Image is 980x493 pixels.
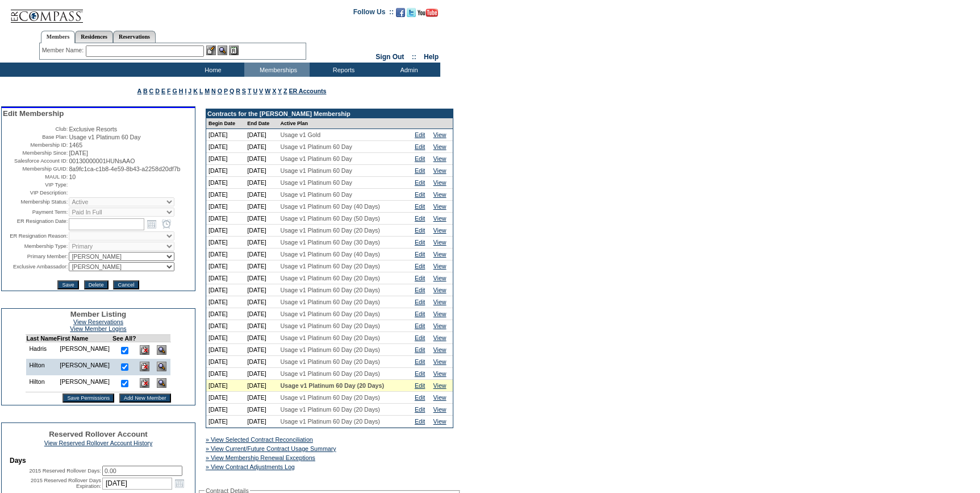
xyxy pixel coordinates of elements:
[245,201,278,213] td: [DATE]
[245,189,278,201] td: [DATE]
[26,359,57,375] td: Hilton
[281,239,380,246] span: Usage v1 Platinum 60 Day (30 Days)
[415,131,425,138] a: Edit
[433,239,447,246] a: View
[415,299,425,305] a: Edit
[281,155,352,162] span: Usage v1 Platinum 60 Day
[281,418,380,425] span: Usage v1 Platinum 60 Day (20 Days)
[433,275,447,281] a: View
[245,165,278,177] td: [DATE]
[245,416,278,428] td: [DATE]
[245,392,278,404] td: [DATE]
[140,378,149,388] img: Delete
[433,191,447,198] a: View
[245,237,278,248] td: [DATE]
[157,345,166,355] img: View Dashboard
[283,88,287,94] a: Z
[206,416,245,428] td: [DATE]
[206,284,245,296] td: [DATE]
[281,215,380,222] span: Usage v1 Platinum 60 Day (50 Days)
[281,299,380,305] span: Usage v1 Platinum 60 Day (20 Days)
[69,150,88,156] span: [DATE]
[224,88,228,94] a: P
[376,53,404,61] a: Sign Out
[415,215,425,222] a: Edit
[3,218,68,230] td: ER Resignation Date:
[245,284,278,296] td: [DATE]
[415,155,425,162] a: Edit
[433,287,447,293] a: View
[415,394,425,401] a: Edit
[206,141,245,153] td: [DATE]
[62,393,114,403] input: Save Permissions
[278,118,412,129] td: Active Plan
[193,88,198,94] a: K
[415,358,425,365] a: Edit
[206,225,245,237] td: [DATE]
[412,53,416,61] span: ::
[415,227,425,234] a: Edit
[415,263,425,270] a: Edit
[41,31,76,43] a: Members
[433,322,447,329] a: View
[281,322,380,329] span: Usage v1 Platinum 60 Day (20 Days)
[433,334,447,341] a: View
[3,208,68,217] td: Payment Term:
[3,150,68,156] td: Membership Since:
[206,118,245,129] td: Begin Date
[433,143,447,150] a: View
[415,418,425,425] a: Edit
[281,310,380,317] span: Usage v1 Platinum 60 Day (20 Days)
[206,344,245,356] td: [DATE]
[49,430,148,438] span: Reserved Rollover Account
[42,45,86,55] div: Member Name:
[245,129,278,141] td: [DATE]
[3,158,68,164] td: Salesforce Account ID:
[415,382,425,389] a: Edit
[433,215,447,222] a: View
[281,179,352,186] span: Usage v1 Platinum 60 Day
[433,155,447,162] a: View
[57,280,78,289] input: Save
[281,131,321,138] span: Usage v1 Gold
[245,308,278,320] td: [DATE]
[415,370,425,377] a: Edit
[245,153,278,165] td: [DATE]
[155,88,160,94] a: D
[206,165,245,177] td: [DATE]
[3,197,68,206] td: Membership Status:
[259,88,263,94] a: V
[84,280,109,289] input: Delete
[245,404,278,416] td: [DATE]
[415,310,425,317] a: Edit
[137,88,141,94] a: A
[26,335,57,342] td: Last Name
[281,275,380,281] span: Usage v1 Platinum 60 Day (20 Days)
[199,88,203,94] a: L
[415,251,425,258] a: Edit
[149,88,154,94] a: C
[140,362,149,371] img: Delete
[206,109,453,118] td: Contracts for the [PERSON_NAME] Membership
[245,296,278,308] td: [DATE]
[433,203,447,210] a: View
[281,382,384,389] span: Usage v1 Platinum 60 Day (20 Days)
[433,263,447,270] a: View
[433,131,447,138] a: View
[119,393,171,403] input: Add New Member
[113,280,139,289] input: Cancel
[206,177,245,189] td: [DATE]
[415,179,425,186] a: Edit
[113,31,156,43] a: Reservations
[245,177,278,189] td: [DATE]
[69,142,82,148] span: 1465
[245,332,278,344] td: [DATE]
[69,158,135,164] span: 00130000001HUNsAAO
[407,8,416,17] img: Follow us on Twitter
[69,126,117,132] span: Exclusive Resorts
[245,272,278,284] td: [DATE]
[433,382,447,389] a: View
[281,346,380,353] span: Usage v1 Platinum 60 Day (20 Days)
[353,7,394,20] td: Follow Us ::
[206,201,245,213] td: [DATE]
